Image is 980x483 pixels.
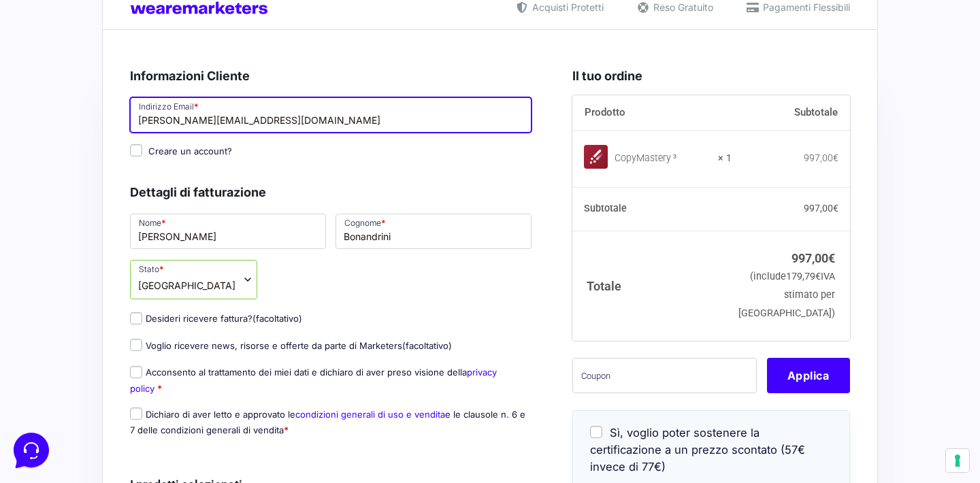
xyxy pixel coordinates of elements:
h2: Ciao da Marketers 👋 [11,11,229,33]
input: Creare un account? [130,144,142,156]
bdi: 997,00 [791,251,835,265]
p: Messaggi [118,377,154,389]
th: Subtotale [732,95,850,131]
iframe: Customerly Messenger Launcher [11,430,52,471]
strong: × 1 [718,152,732,165]
button: Messaggi [95,358,178,389]
th: Subtotale [572,188,732,231]
span: € [833,203,838,214]
span: (facoltativo) [402,340,452,351]
label: Voglio ricevere news, risorse e offerte da parte di Marketers [130,340,452,351]
span: € [828,251,835,265]
span: Sì, voglio poter sostenere la certificazione a un prezzo scontato (57€ invece di 77€) [590,426,805,473]
input: Dichiaro di aver letto e approvato lecondizioni generali di uso e venditae le clausole n. 6 e 7 d... [130,407,142,420]
input: Acconsento al trattamento dei miei dati e dichiaro di aver preso visione dellaprivacy policy [130,366,142,378]
span: Trova una risposta [22,169,106,180]
img: dark [44,76,71,103]
bdi: 997,00 [804,203,838,214]
small: (include IVA stimato per [GEOGRAPHIC_DATA]) [738,271,835,319]
input: Cerca un articolo... [31,198,223,212]
h3: Informazioni Cliente [130,67,532,85]
img: dark [22,76,49,103]
div: CopyMastery ³ [615,152,710,165]
h3: Dettagli di fatturazione [130,183,532,201]
a: privacy policy [130,367,497,393]
span: Le tue conversazioni [22,54,116,65]
input: Coupon [572,358,757,393]
input: Cognome * [336,214,532,249]
th: Prodotto [572,95,732,131]
span: Stato [130,260,257,299]
img: CopyMastery ³ [584,145,608,169]
button: Inizia una conversazione [22,114,250,141]
span: Creare un account? [148,146,232,156]
img: dark [65,76,93,103]
button: Aiuto [178,358,261,389]
th: Totale [572,231,732,340]
label: Dichiaro di aver letto e approvato le e le clausole n. 6 e 7 delle condizioni generali di vendita [130,409,525,435]
input: Voglio ricevere news, risorse e offerte da parte di Marketers(facoltativo) [130,339,142,351]
button: Applica [767,358,850,393]
span: (facoltativo) [252,313,302,324]
h3: Il tuo ordine [572,67,850,85]
button: Home [11,358,95,389]
input: Indirizzo Email * [130,97,532,133]
bdi: 997,00 [804,152,838,163]
span: Italia [138,278,235,293]
p: Home [41,377,64,389]
input: Nome * [130,214,326,249]
input: Desideri ricevere fattura?(facoltativo) [130,312,142,324]
span: € [815,271,821,282]
a: condizioni generali di uso e vendita [295,409,445,420]
label: Desideri ricevere fattura? [130,313,302,324]
label: Acconsento al trattamento dei miei dati e dichiaro di aver preso visione della [130,367,497,393]
p: Aiuto [210,377,229,389]
button: Le tue preferenze relative al consenso per le tecnologie di tracciamento [946,449,969,472]
span: 179,79 [786,271,821,282]
a: Apri Centro Assistenza [145,169,250,180]
span: € [833,152,838,163]
input: Sì, voglio poter sostenere la certificazione a un prezzo scontato (57€ invece di 77€) [590,426,602,438]
span: Inizia una conversazione [88,122,201,133]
